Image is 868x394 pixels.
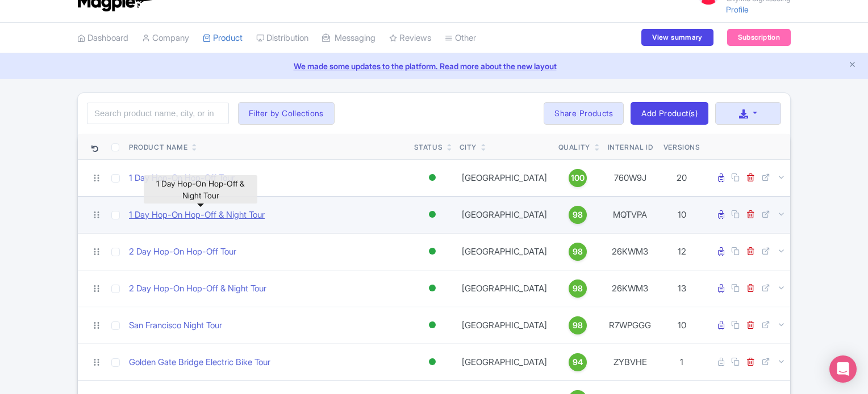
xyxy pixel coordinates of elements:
[659,134,705,160] th: Versions
[238,102,335,125] button: Filter by Collections
[602,344,659,380] td: ZYBVHE
[602,233,659,270] td: 26KWM3
[602,196,659,233] td: MQTVPA
[573,282,583,295] span: 98
[129,356,270,369] a: Golden Gate Bridge Electric Bike Tour
[455,270,554,307] td: [GEOGRAPHIC_DATA]
[129,245,236,259] a: 2 Day Hop-On Hop-Off Tour
[460,142,477,152] div: City
[389,23,431,54] a: Reviews
[455,233,554,270] td: [GEOGRAPHIC_DATA]
[558,279,597,298] a: 98
[848,59,857,72] button: Close announcement
[558,316,597,334] a: 98
[427,243,438,260] div: Active
[571,172,585,184] span: 100
[573,209,583,221] span: 98
[573,356,583,368] span: 94
[726,5,749,14] a: Profile
[558,169,597,187] a: 100
[129,319,222,332] a: San Francisco Night Tour
[455,196,554,233] td: [GEOGRAPHIC_DATA]
[631,102,708,125] a: Add Product(s)
[602,270,659,307] td: 26KWM3
[678,246,686,257] span: 12
[142,23,189,54] a: Company
[129,172,235,185] a: 1 Day Hop-On Hop-Off Tour
[322,23,375,54] a: Messaging
[445,23,476,54] a: Other
[427,317,438,333] div: Active
[203,23,243,54] a: Product
[829,355,857,383] div: Open Intercom Messenger
[455,159,554,196] td: [GEOGRAPHIC_DATA]
[558,206,597,224] a: 98
[256,23,308,54] a: Distribution
[558,142,590,152] div: Quality
[680,357,683,367] span: 1
[558,243,597,261] a: 98
[427,206,438,223] div: Active
[129,142,187,152] div: Product Name
[427,170,438,186] div: Active
[129,282,266,295] a: 2 Day Hop-On Hop-Off & Night Tour
[427,354,438,370] div: Active
[573,319,583,332] span: 98
[677,172,687,183] span: 20
[678,209,686,220] span: 10
[455,344,554,380] td: [GEOGRAPHIC_DATA]
[427,280,438,296] div: Active
[641,29,713,46] a: View summary
[87,103,229,124] input: Search product name, city, or interal id
[77,23,128,54] a: Dashboard
[678,320,686,331] span: 10
[573,245,583,258] span: 98
[544,102,624,125] a: Share Products
[414,142,443,152] div: Status
[558,353,597,371] a: 94
[7,60,861,72] a: We made some updates to the platform. Read more about the new layout
[602,307,659,344] td: R7WPGGG
[727,29,791,46] a: Subscription
[678,283,686,294] span: 13
[144,175,257,204] div: 1 Day Hop-On Hop-Off & Night Tour
[129,209,265,222] a: 1 Day Hop-On Hop-Off & Night Tour
[602,134,659,160] th: Internal ID
[455,307,554,344] td: [GEOGRAPHIC_DATA]
[602,159,659,196] td: 760W9J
